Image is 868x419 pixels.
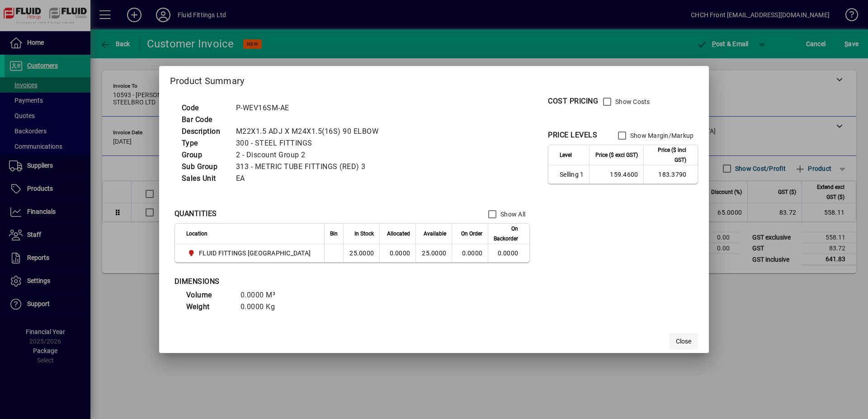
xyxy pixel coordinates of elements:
td: 183.3790 [643,165,698,184]
span: Level [560,150,572,160]
td: 159.4600 [589,165,643,184]
td: 300 - STEEL FITTINGS [231,137,390,149]
div: QUANTITIES [175,208,217,219]
td: Type [177,137,231,149]
label: Show Costs [613,97,650,106]
td: 25.0000 [415,244,452,262]
span: In Stock [354,229,374,239]
td: EA [231,173,390,184]
span: Location [186,229,208,239]
span: Bin [330,229,338,239]
span: On Backorder [494,224,518,244]
td: 0.0000 M³ [236,289,290,301]
td: 0.0000 Kg [236,301,290,313]
span: Price ($ incl GST) [649,145,686,165]
td: Volume [182,289,236,301]
td: Code [177,102,231,114]
label: Show Margin/Markup [628,131,694,140]
span: Selling 1 [560,170,584,179]
td: 2 - Discount Group 2 [231,149,390,161]
div: COST PRICING [548,96,598,107]
button: Close [669,333,698,349]
span: Close [676,337,691,346]
div: DIMENSIONS [175,276,401,287]
td: P-WEV16SM-AE [231,102,390,114]
td: M22X1.5 ADJ X M24X1.5(16S) 90 ELBOW [231,126,390,137]
td: Sales Unit [177,173,231,184]
div: PRICE LEVELS [548,130,597,141]
td: Weight [182,301,236,313]
td: Sub Group [177,161,231,173]
span: 0.0000 [462,250,483,257]
td: Bar Code [177,114,231,126]
span: On Order [461,229,482,239]
td: 0.0000 [488,244,529,262]
span: Available [424,229,446,239]
td: 313 - METRIC TUBE FITTINGS (RED) 3 [231,161,390,173]
td: Group [177,149,231,161]
h2: Product Summary [159,66,709,92]
span: Price ($ excl GST) [595,150,638,160]
td: 0.0000 [379,244,415,262]
td: 25.0000 [343,244,379,262]
td: Description [177,126,231,137]
span: FLUID FITTINGS CHRISTCHURCH [186,248,315,259]
span: Allocated [387,229,410,239]
span: FLUID FITTINGS [GEOGRAPHIC_DATA] [199,249,311,258]
label: Show All [499,210,525,219]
